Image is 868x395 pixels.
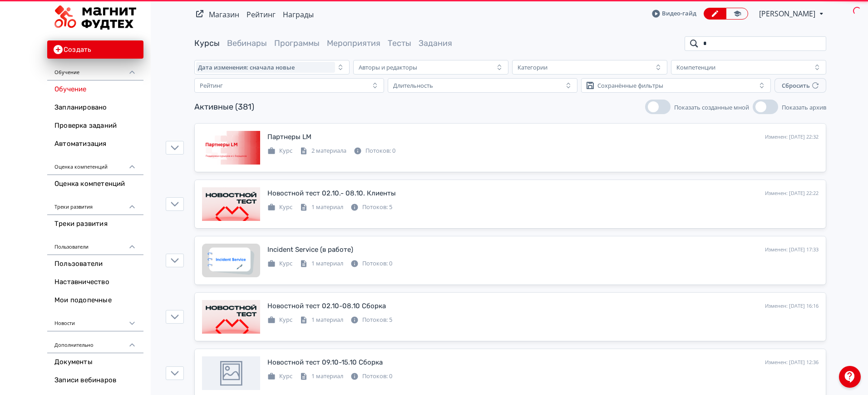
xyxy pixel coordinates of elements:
div: Потоков: 0 [350,372,392,381]
div: Курс [267,372,292,381]
div: Пользователи [47,233,143,255]
span: Мария Абрамова [759,8,817,19]
a: Награды [283,10,314,20]
div: Категории [518,64,547,71]
div: Изменен: [DATE] 22:22 [765,190,819,197]
div: Изменен: [DATE] 12:36 [765,359,819,366]
div: Потоков: 5 [350,315,392,325]
a: Обучение [47,80,143,99]
div: Компетенции [676,64,715,71]
button: Сбросить [774,78,826,93]
button: Рейтинг [194,78,384,93]
a: Пользователи [47,255,143,273]
div: Курс [267,315,292,325]
span: Показать архив [782,103,826,111]
button: Дата изменения: сначала новые [194,60,350,75]
img: https://files.teachbase.ru/system/slaveaccount/52152/logo/medium-aa5ec3a18473e9a8d3a167ef8955dcbc... [54,5,136,30]
div: Длительность [393,82,433,89]
div: Треки развития [47,193,143,215]
button: Сохранённые фильтры [581,78,771,93]
div: Сохранённые фильтры [597,82,663,89]
div: Изменен: [DATE] 17:33 [765,246,819,254]
div: Новости [47,310,143,331]
div: 1 материал [300,203,343,212]
div: Изменен: [DATE] 16:16 [765,302,819,310]
button: Авторы и редакторы [353,60,508,75]
a: Вебинары [227,38,267,48]
div: Партнеры LM [267,132,311,142]
button: Создать [47,40,143,59]
a: Автоматизация [47,135,143,153]
div: Курс [267,203,292,212]
div: 1 материал [300,315,343,325]
div: Дополнительно [47,331,143,353]
a: Тесты [388,38,411,48]
a: Мои подопечные [47,291,143,310]
div: Потоков: 5 [350,203,392,212]
div: Курс [267,259,292,268]
div: Обучение [47,59,143,80]
span: Дата изменения: сначала новые [198,64,295,71]
a: Магазин [209,10,239,20]
button: Компетенции [671,60,826,75]
a: Рейтинг [247,10,276,20]
div: Рейтинг [200,82,223,89]
a: Записи вебинаров [47,371,143,390]
button: Длительность [388,78,577,93]
a: Мероприятия [327,38,380,48]
span: Показать созданные мной [674,103,749,111]
button: Категории [512,60,667,75]
div: Новостной тест 09.10-15.10 Сборка [267,357,383,368]
a: Запланировано [47,99,143,117]
div: Авторы и редакторы [359,64,417,71]
a: Документы [47,353,143,371]
div: 2 материала [300,146,346,155]
div: Активные (381) [194,101,254,113]
a: Видео-гайд [652,9,696,18]
a: Треки развития [47,215,143,233]
a: Программы [274,38,320,48]
div: Потоков: 0 [350,259,392,268]
a: Переключиться в режим ученика [726,8,748,20]
div: Новостной тест 02.10-08.10 Сборка [267,301,386,311]
div: Изменен: [DATE] 22:32 [765,133,819,141]
div: Новостной тест 02.10.- 08.10. Клиенты [267,188,396,199]
div: Incident Service (в работе) [267,245,353,255]
a: Оценка компетенций [47,175,143,193]
a: Наставничество [47,273,143,291]
div: Потоков: 0 [354,146,395,155]
a: Курсы [194,38,220,48]
div: Оценка компетенций [47,153,143,175]
div: Курс [267,146,292,155]
div: 1 материал [300,259,343,268]
div: 1 материал [300,372,343,381]
a: Проверка заданий [47,117,143,135]
a: Задания [419,38,452,48]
